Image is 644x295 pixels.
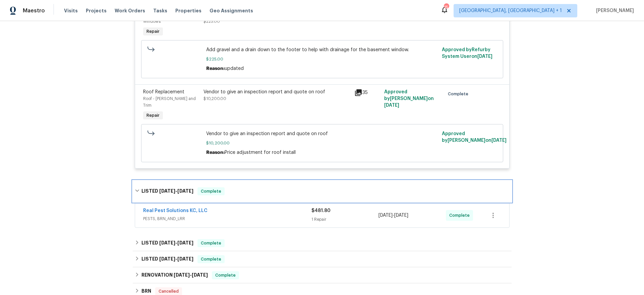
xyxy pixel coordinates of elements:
span: $481.80 [311,208,331,213]
span: [DATE] [159,257,175,261]
span: updated [225,66,244,71]
span: Complete [213,272,238,279]
span: $225.00 [203,19,220,23]
span: - [159,240,193,245]
span: [DATE] [177,240,193,245]
span: Roof - [PERSON_NAME] and Trim [143,97,196,107]
div: 15 [444,4,449,11]
span: - [378,212,408,219]
span: [DATE] [177,257,193,261]
span: $10,200.00 [203,97,226,101]
span: Geo Assignments [210,7,253,14]
span: Complete [449,212,472,219]
div: LISTED [DATE]-[DATE]Complete [133,181,512,202]
span: [DATE] [491,138,507,143]
span: Roof Replacement [143,90,184,94]
span: [PERSON_NAME] [593,7,634,14]
span: Add gravel and a drain down to the footer to help with drainage for the basement window. [206,46,438,53]
span: [DATE] [384,103,399,108]
div: 35 [354,89,380,97]
span: Repair [144,28,162,35]
span: [DATE] [177,189,193,193]
span: [DATE] [159,240,175,245]
span: Vendor to give an inspection report and quote on roof [206,130,438,137]
span: - [159,189,193,193]
h6: LISTED [141,239,193,247]
span: $225.00 [206,56,438,63]
h6: RENOVATION [141,271,208,279]
span: Approved by [PERSON_NAME] on [442,131,507,143]
span: $10,200.00 [206,140,438,146]
span: Complete [448,91,471,97]
span: [DATE] [192,273,208,277]
span: [GEOGRAPHIC_DATA], [GEOGRAPHIC_DATA] + 1 [459,7,562,14]
span: Projects [86,7,107,14]
span: Properties [175,7,201,14]
span: Tasks [153,8,167,13]
span: [DATE] [378,213,393,218]
span: [DATE] [159,189,175,193]
span: Complete [198,188,224,195]
div: 1 Repair [311,216,379,223]
div: LISTED [DATE]-[DATE]Complete [133,235,512,251]
div: Vendor to give an inspection report and quote on roof [203,89,350,95]
h6: LISTED [141,187,193,195]
span: - [174,273,208,277]
span: Visits [64,7,78,14]
span: PESTS, BRN_AND_LRR [143,215,311,222]
span: Reason: [206,66,225,71]
span: - [159,257,193,261]
span: [DATE] [174,273,190,277]
h6: LISTED [141,255,193,263]
span: Reason: [206,150,225,155]
span: Price adjustment for roof install [225,150,296,155]
span: Cancelled [156,288,181,295]
span: Approved by Refurby System User on [442,47,492,59]
div: LISTED [DATE]-[DATE]Complete [133,251,512,267]
span: Work Orders [115,7,145,14]
span: Complete [198,240,224,247]
span: [DATE] [394,213,408,218]
span: [DATE] [477,54,492,59]
span: Repair [144,112,162,119]
span: Complete [198,256,224,263]
a: Real Pest Solutions KC, LLC [143,208,208,213]
span: Maestro [23,7,45,14]
div: RENOVATION [DATE]-[DATE]Complete [133,267,512,283]
span: Approved by [PERSON_NAME] on [384,90,434,108]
